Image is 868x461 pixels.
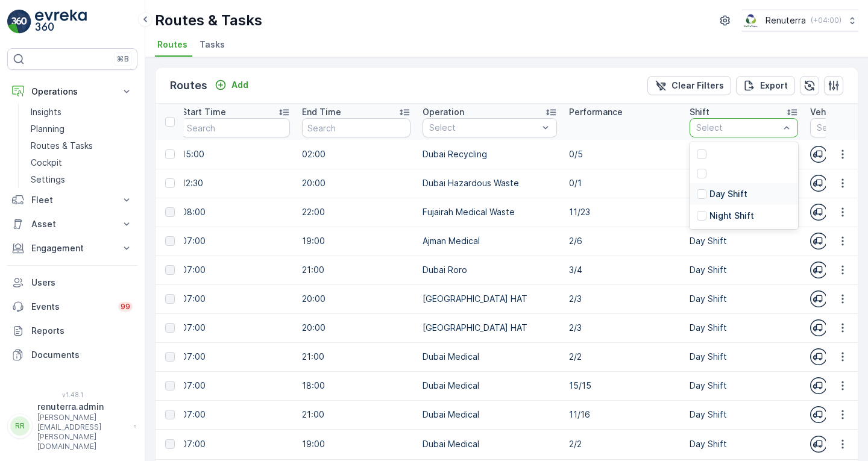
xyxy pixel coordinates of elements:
[165,410,175,419] div: Toggle Row Selected
[7,212,137,236] button: Asset
[684,371,804,400] td: Day Shift
[810,146,827,163] img: svg%3e
[7,391,137,398] span: v 1.48.1
[563,284,684,313] td: 2/3
[684,140,804,169] td: Night Shift
[417,169,563,198] td: Dubai Hazardous Waste
[296,227,417,256] td: 19:00
[31,349,133,361] p: Documents
[810,319,827,336] img: svg%3e
[696,122,779,134] p: Select
[157,39,187,51] span: Routes
[296,198,417,227] td: 22:00
[296,400,417,429] td: 21:00
[175,169,296,198] td: 12:30
[31,174,65,186] p: Settings
[810,262,827,278] img: svg%3e
[563,169,684,198] td: 0/1
[742,14,761,27] img: Screenshot_2024-07-26_at_13.33.01.png
[563,342,684,371] td: 2/2
[684,256,804,284] td: Day Shift
[165,236,175,246] div: Toggle Row Selected
[175,256,296,284] td: 07:00
[417,400,563,429] td: Dubai Medical
[31,86,113,98] p: Operations
[7,401,137,451] button: RRrenuterra.admin[PERSON_NAME][EMAIL_ADDRESS][PERSON_NAME][DOMAIN_NAME]
[296,429,417,459] td: 19:00
[563,429,684,459] td: 2/2
[810,406,827,423] img: svg%3e
[7,343,137,367] a: Documents
[810,377,827,394] img: svg%3e
[563,198,684,227] td: 11/23
[165,265,175,275] div: Toggle Row Selected
[563,227,684,256] td: 2/6
[671,80,724,92] p: Clear Filters
[296,169,417,198] td: 20:00
[165,178,175,188] div: Toggle Row Selected
[742,10,858,31] button: Renuterra(+04:00)
[165,149,175,159] div: Toggle Row Selected
[7,271,137,295] a: Users
[296,342,417,371] td: 21:00
[417,198,563,227] td: Fujairah Medical Waste
[7,10,31,34] img: logo
[709,210,754,222] p: Night Shift
[563,140,684,169] td: 0/5
[811,16,841,25] p: ( +04:00 )
[175,429,296,459] td: 07:00
[37,401,128,413] p: renuterra.admin
[810,233,827,249] img: svg%3e
[31,157,62,169] p: Cockpit
[175,342,296,371] td: 07:00
[684,227,804,256] td: Day Shift
[175,371,296,400] td: 07:00
[165,352,175,362] div: Toggle Row Selected
[563,256,684,284] td: 3/4
[296,256,417,284] td: 21:00
[175,140,296,169] td: 15:00
[684,429,804,459] td: Day Shift
[31,140,93,152] p: Routes & Tasks
[175,313,296,342] td: 07:00
[296,313,417,342] td: 20:00
[569,106,623,118] p: Performance
[766,14,806,27] p: Renuterra
[417,313,563,342] td: [GEOGRAPHIC_DATA] HAT
[684,198,804,227] td: Day Shift
[417,284,563,313] td: [GEOGRAPHIC_DATA] HAT
[7,80,137,104] button: Operations
[37,413,128,451] p: [PERSON_NAME][EMAIL_ADDRESS][PERSON_NAME][DOMAIN_NAME]
[417,371,563,400] td: Dubai Medical
[175,198,296,227] td: 08:00
[563,400,684,429] td: 11/16
[165,294,175,304] div: Toggle Row Selected
[7,236,137,260] button: Engagement
[563,313,684,342] td: 2/3
[423,106,464,118] p: Operation
[165,381,175,390] div: Toggle Row Selected
[302,106,341,118] p: End Time
[175,227,296,256] td: 07:00
[31,194,113,206] p: Fleet
[231,79,248,91] p: Add
[170,77,207,94] p: Routes
[429,122,538,134] p: Select
[296,371,417,400] td: 18:00
[563,371,684,400] td: 15/15
[31,218,113,230] p: Asset
[417,342,563,371] td: Dubai Medical
[690,106,709,118] p: Shift
[736,76,795,95] button: Export
[31,242,113,254] p: Engagement
[181,118,290,137] input: Search
[760,80,788,92] p: Export
[417,429,563,459] td: Dubai Medical
[26,121,137,137] a: Planning
[810,290,827,307] img: svg%3e
[31,277,133,289] p: Users
[181,106,226,118] p: Start Time
[155,11,262,30] p: Routes & Tasks
[296,140,417,169] td: 02:00
[684,342,804,371] td: Day Shift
